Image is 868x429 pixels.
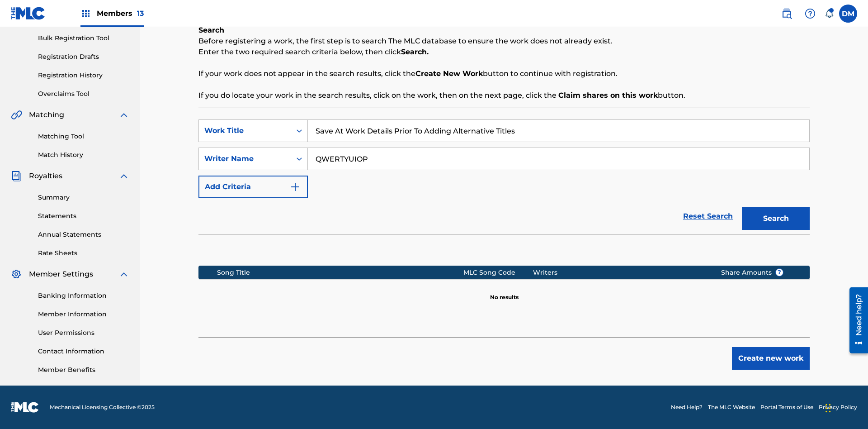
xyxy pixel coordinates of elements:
a: Public Search [778,5,796,23]
img: expand [118,269,129,280]
a: Registration Drafts [38,52,129,62]
iframe: Resource Center [843,284,868,358]
a: Summary [38,193,129,202]
span: Share Amounts [721,268,783,277]
b: Search [198,26,224,34]
p: If your work does not appear in the search results, click the button to continue with registration. [198,68,810,79]
div: Writer Name [204,153,286,164]
a: Registration History [38,71,129,80]
div: Writers [533,268,707,277]
strong: Create New Work [415,69,483,78]
a: Overclaims Tool [38,89,129,99]
strong: Search. [401,48,429,56]
div: Notifications [825,9,834,18]
iframe: Chat Widget [823,386,868,429]
a: The MLC Website [708,403,755,411]
div: Help [801,5,819,23]
img: Matching [11,110,22,120]
img: expand [118,171,129,181]
a: Bulk Registration Tool [38,33,129,43]
a: Statements [38,211,129,221]
img: expand [118,110,129,120]
button: Add Criteria [198,176,308,198]
span: Matching [29,110,64,120]
img: search [781,8,792,19]
img: logo [11,402,39,413]
div: Work Title [204,125,286,136]
span: 13 [137,9,144,18]
span: Royalties [29,171,62,181]
p: Before registering a work, the first step is to search The MLC database to ensure the work does n... [198,36,810,47]
a: Match History [38,150,129,160]
span: Members [97,8,144,19]
p: No results [490,282,519,301]
div: Song Title [217,268,463,277]
img: MLC Logo [11,7,46,20]
span: Mechanical Licensing Collective © 2025 [50,403,155,411]
div: MLC Song Code [463,268,533,277]
img: Member Settings [11,269,22,280]
a: Portal Terms of Use [760,403,813,411]
a: Contact Information [38,347,129,356]
img: Top Rightsholders [80,8,91,19]
a: Privacy Policy [819,403,857,411]
span: Member Settings [29,269,93,280]
p: Enter the two required search criteria below, then click [198,47,810,57]
button: Search [742,207,810,230]
a: Need Help? [671,403,703,411]
a: Annual Statements [38,230,129,239]
div: Drag [826,395,831,422]
a: Member Information [38,310,129,319]
strong: Claim shares on this work [558,91,658,100]
a: Rate Sheets [38,248,129,258]
p: If you do locate your work in the search results, click on the work, then on the next page, click... [198,90,810,101]
a: Banking Information [38,291,129,300]
form: Search Form [198,119,810,234]
div: User Menu [839,5,857,23]
a: Matching Tool [38,132,129,141]
a: Member Benefits [38,365,129,375]
a: User Permissions [38,328,129,338]
a: Reset Search [679,206,737,226]
img: help [805,8,816,19]
span: ? [776,269,783,276]
img: Royalties [11,171,22,181]
button: Create new work [732,347,810,370]
img: 9d2ae6d4665cec9f34b9.svg [290,181,301,192]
